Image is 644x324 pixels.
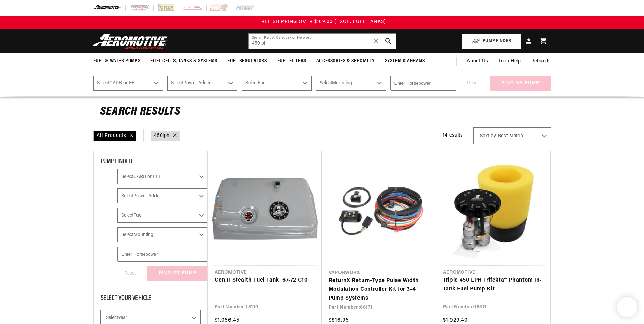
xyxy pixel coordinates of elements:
span: About Us [467,59,488,64]
span: Accessories & Specialty [316,58,375,65]
span: System Diagrams [385,58,425,65]
select: Power Adder [167,76,237,91]
select: Mounting [117,227,208,242]
a: Gen II Stealth Fuel Tank, 67-72 C10 [215,276,315,285]
span: 14 results [443,133,463,138]
summary: Tech Help [493,53,526,70]
summary: Accessories & Specialty [311,53,380,69]
span: Rebuilds [531,58,551,65]
select: CARB or EFI [93,76,163,91]
summary: Fuel Cells, Tanks & Systems [145,53,222,69]
img: Aeromotive [91,33,176,49]
span: Fuel Cells, Tanks & Systems [150,58,217,65]
input: Search by Part Number, Category or Keyword [249,34,396,49]
a: About Us [462,53,493,70]
h2: Search Results [100,107,544,118]
select: Sort by [473,127,551,144]
span: Tech Help [498,58,521,65]
span: Sort by [480,133,496,140]
input: Enter Horsepower [117,247,208,262]
input: Enter Horsepower [390,76,456,91]
a: ReturnX Return-Type Pulse Width Modulation Controller Kit for 3-4 Pump Systems [329,276,429,303]
div: All Products [93,131,136,141]
div: Select Your Vehicle [100,295,201,303]
summary: System Diagrams [380,53,430,69]
span: FREE SHIPPING OVER $109.00 (EXCL. FUEL TANKS) [258,19,386,24]
button: PUMP FINDER [462,34,521,49]
span: PUMP FINDER [100,158,132,165]
a: Triple 450 LPH Trifekta™ Phantom In-Tank Fuel Pump Kit [443,276,544,293]
select: Fuel [117,208,208,223]
span: ✕ [373,36,379,47]
span: Fuel Filters [277,58,306,65]
summary: Fuel & Water Pumps [88,53,146,69]
span: Fuel Regulators [227,58,267,65]
select: Power Adder [117,188,208,203]
button: search button [381,34,396,49]
a: 450lph [154,132,170,140]
summary: Rebuilds [526,53,556,70]
select: Mounting [316,76,386,91]
summary: Fuel Regulators [222,53,272,69]
select: CARB or EFI [117,169,208,184]
summary: Fuel Filters [272,53,311,69]
select: Fuel [242,76,312,91]
span: Fuel & Water Pumps [93,58,141,65]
